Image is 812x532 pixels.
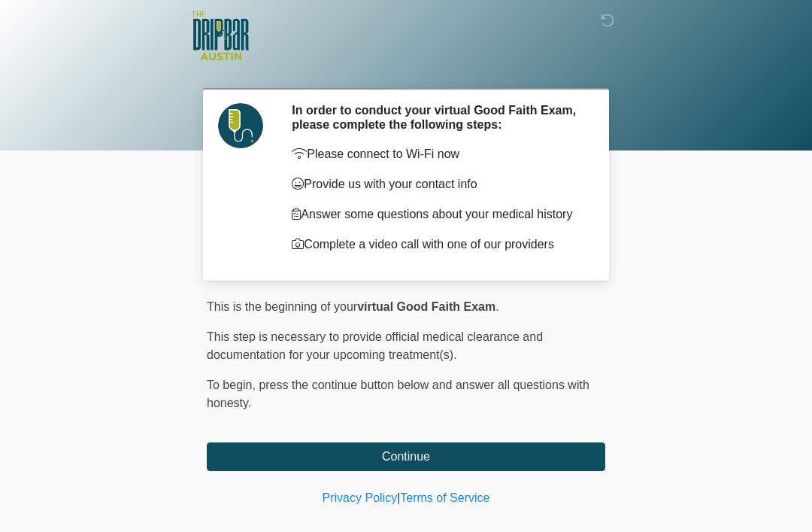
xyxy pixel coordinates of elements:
strong: virtual Good Faith Exam [357,300,495,313]
p: Please connect to Wi-Fi now [292,145,583,163]
button: Continue [207,442,605,471]
span: . [495,300,498,313]
h2: In order to conduct your virtual Good Faith Exam, please complete the following steps: [292,103,583,132]
p: Provide us with your contact info [292,175,583,193]
img: The DRIPBaR - Austin The Domain Logo [192,11,249,60]
img: Agent Avatar [218,103,263,148]
a: Terms of Service [400,491,489,504]
p: Answer some questions about your medical history [292,205,583,223]
span: This step is necessary to provide official medical clearance and documentation for your upcoming ... [207,330,543,361]
a: | [397,491,400,504]
span: press the continue button below and answer all questions with honesty. [207,378,589,409]
span: This is the beginning of your [207,300,357,313]
span: To begin, [207,378,259,391]
a: Privacy Policy [323,491,398,504]
p: Complete a video call with one of our providers [292,236,583,254]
